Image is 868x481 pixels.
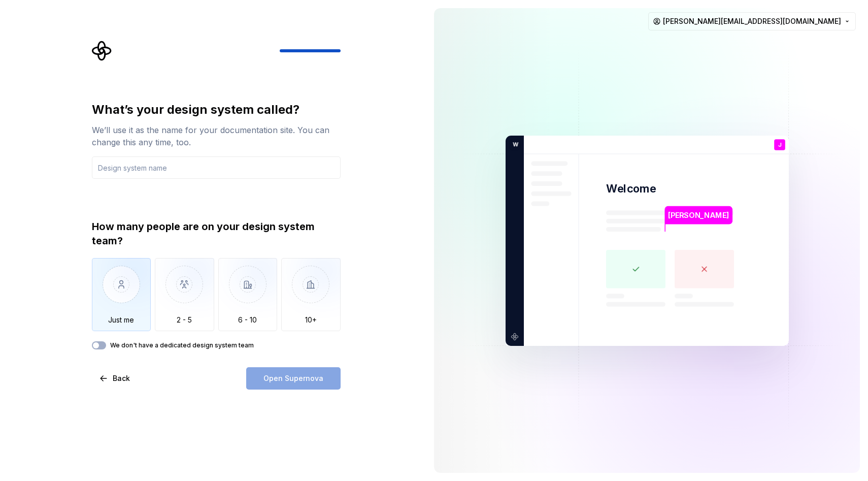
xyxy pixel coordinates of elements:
[113,373,130,383] span: Back
[509,140,518,149] p: W
[110,341,254,349] label: We don't have a dedicated design system team
[648,12,856,30] button: [PERSON_NAME][EMAIL_ADDRESS][DOMAIN_NAME]
[92,41,112,61] svg: Supernova Logo
[92,156,341,179] input: Design system name
[668,209,729,220] p: [PERSON_NAME]
[606,181,656,196] p: Welcome
[663,16,841,26] span: [PERSON_NAME][EMAIL_ADDRESS][DOMAIN_NAME]
[92,102,341,118] div: What’s your design system called?
[778,142,781,147] p: J
[92,124,341,148] div: We’ll use it as the name for your documentation site. You can change this any time, too.
[92,367,139,390] button: Back
[92,219,341,248] div: How many people are on your design system team?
